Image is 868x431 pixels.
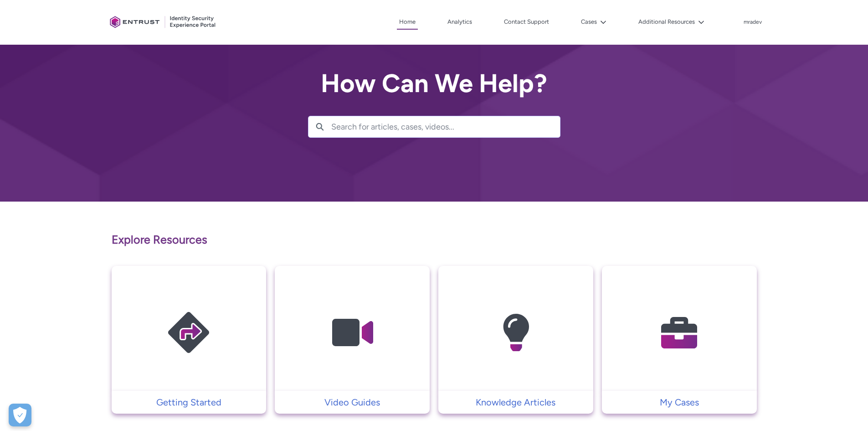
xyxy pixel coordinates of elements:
[636,284,723,382] img: My Cases
[445,15,474,29] a: Analytics, opens in new tab
[744,19,762,26] p: mradev
[308,69,560,98] h2: How Can We Help?
[279,395,425,409] p: Video Guides
[112,395,267,409] a: Getting Started
[606,395,752,409] p: My Cases
[275,395,430,409] a: Video Guides
[579,15,609,29] button: Cases
[145,284,232,382] img: Getting Started
[112,231,757,249] p: Explore Resources
[9,404,31,426] div: Cookie Preferences
[438,395,593,409] a: Knowledge Articles
[9,404,31,426] button: Open Preferences
[443,395,589,409] p: Knowledge Articles
[473,284,559,382] img: Knowledge Articles
[397,15,418,30] a: Home
[743,17,762,26] button: User Profile mradev
[308,116,331,137] button: Search
[116,395,262,409] p: Getting Started
[331,116,560,137] input: Search for articles, cases, videos...
[502,15,551,29] a: Contact Support
[602,395,757,409] a: My Cases
[309,284,395,382] img: Video Guides
[636,15,707,29] button: Additional Resources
